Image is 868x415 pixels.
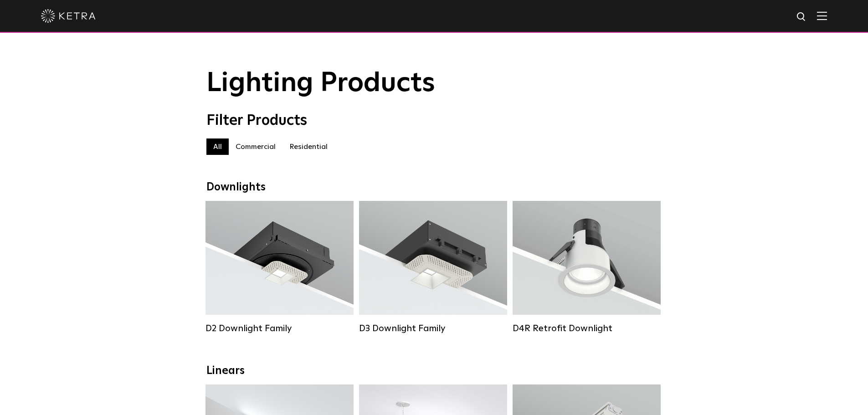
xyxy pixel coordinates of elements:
a: D4R Retrofit Downlight Lumen Output:800Colors:White / BlackBeam Angles:15° / 25° / 40° / 60°Watta... [513,201,661,334]
a: D2 Downlight Family Lumen Output:1200Colors:White / Black / Gloss Black / Silver / Bronze / Silve... [205,201,354,334]
span: Lighting Products [206,70,435,97]
label: All [206,138,229,155]
div: Filter Products [206,112,662,129]
label: Residential [282,138,334,155]
div: D3 Downlight Family [359,323,507,334]
label: Commercial [229,138,282,155]
div: Downlights [206,181,662,194]
img: Hamburger%20Nav.svg [817,11,827,20]
div: D4R Retrofit Downlight [513,323,661,334]
div: D2 Downlight Family [205,323,354,334]
img: search icon [796,11,807,23]
a: D3 Downlight Family Lumen Output:700 / 900 / 1100Colors:White / Black / Silver / Bronze / Paintab... [359,201,507,334]
div: Linears [206,364,662,378]
img: ketra-logo-2019-white [41,9,96,23]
